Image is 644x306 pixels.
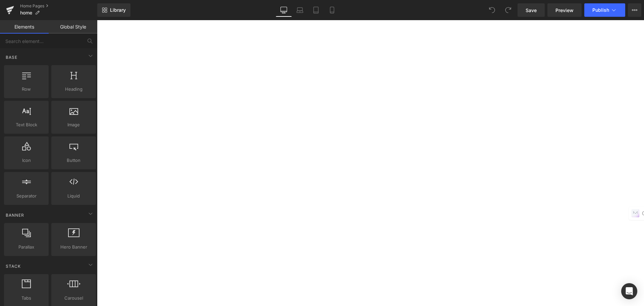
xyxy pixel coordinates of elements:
span: Button [53,157,94,164]
button: Undo [485,3,499,17]
span: Heading [53,86,94,93]
span: Publish [592,7,609,13]
span: Stack [5,263,21,269]
button: More [628,3,641,17]
a: Preview [547,3,582,17]
span: Save [526,7,537,14]
a: Global Style [49,20,97,34]
span: Parallax [6,244,47,251]
a: Mobile [324,3,340,17]
span: Separator [6,192,47,200]
a: Desktop [276,3,292,17]
a: Laptop [292,3,308,17]
div: Open Intercom Messenger [621,283,637,299]
button: Redo [501,3,515,17]
a: Home Pages [20,3,97,9]
span: Library [110,7,126,13]
span: Tabs [6,295,47,302]
span: Preview [555,7,574,14]
span: home [20,10,32,15]
span: Text Block [6,121,47,128]
span: Row [6,86,47,93]
span: Liquid [53,192,94,200]
span: Image [53,121,94,128]
a: Tablet [308,3,324,17]
span: Carousel [53,295,94,302]
span: Icon [6,157,47,164]
span: Banner [5,212,25,218]
span: Base [5,54,18,60]
a: New Library [97,3,130,17]
button: Publish [584,3,625,17]
span: Hero Banner [53,244,94,251]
